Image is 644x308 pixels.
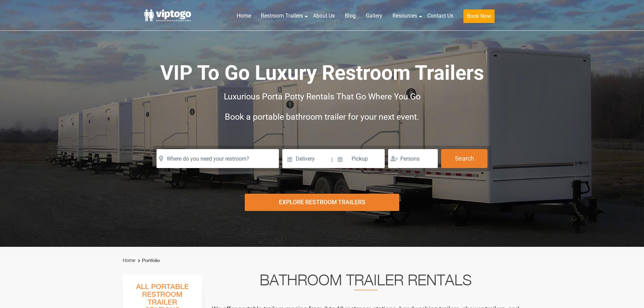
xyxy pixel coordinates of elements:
div: Explore Restroom Trailers [245,194,399,211]
span: VIP To Go Luxury Restroom Trailers [160,61,484,85]
a: Resources [387,8,422,23]
a: Restroom Trailers [256,8,308,23]
a: Contact Us [422,8,458,23]
input: Persons [388,149,438,168]
li: Portfolio [136,257,160,265]
input: Where do you need your restroom? [157,149,279,168]
span: | [331,149,333,171]
h2: Bathroom Trailer Rentals [211,274,520,290]
a: Blog [340,8,361,23]
a: Home [123,258,135,263]
a: Gallery [361,8,387,23]
button: Book Now [463,9,495,23]
a: Home [232,8,256,23]
a: About Us [308,8,340,23]
a: Book Now [458,8,500,27]
span: Luxurious Porta Potty Rentals That Go Where You Go [224,92,421,101]
span: Book a portable bathroom trailer for your next event. [225,112,419,122]
button: Search [441,149,487,168]
input: Pickup [334,149,385,168]
input: Delivery [282,149,331,168]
